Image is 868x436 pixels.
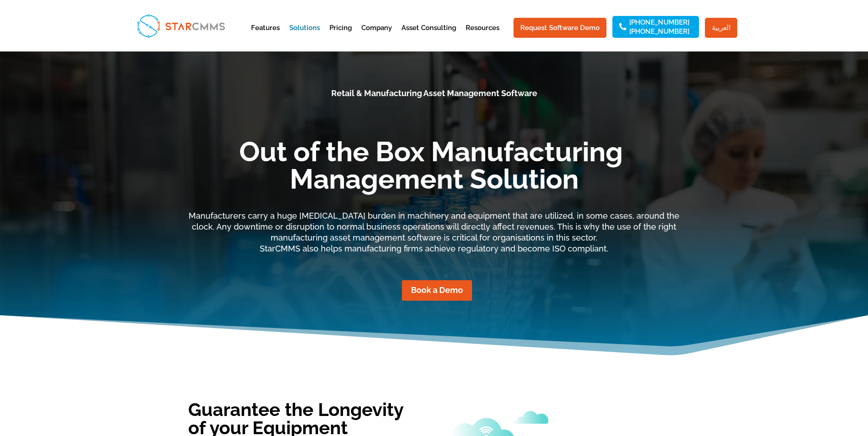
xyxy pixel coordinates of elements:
a: Request Software Demo [514,18,606,38]
h1: Out of the Box Manufacturing Management Solution [188,138,680,197]
a: Solutions [289,25,320,47]
a: Company [361,25,392,47]
a: العربية [705,18,737,38]
p: Manufacturers carry a huge [MEDICAL_DATA] burden in machinery and equipment that are utilized, in... [188,210,680,254]
a: Book a Demo [402,280,472,301]
a: Resources [466,25,499,47]
p: Retail & Manufacturing Asset Management Software [188,88,680,99]
img: StarCMMS [133,10,229,41]
iframe: Chat Widget [716,338,868,436]
a: Features [251,25,280,47]
a: [PHONE_NUMBER] [629,19,689,26]
a: Asset Consulting [401,25,456,47]
a: [PHONE_NUMBER] [629,28,689,35]
a: Pricing [329,25,352,47]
